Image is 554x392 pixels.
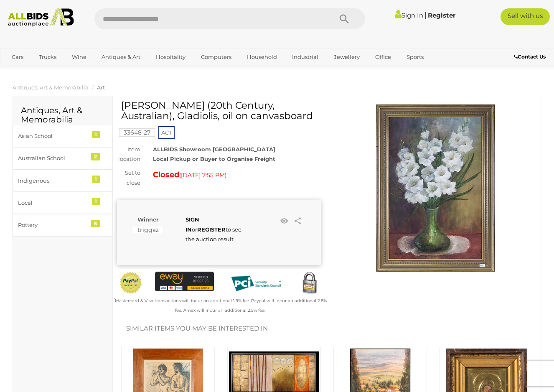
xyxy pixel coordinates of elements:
[196,50,237,64] a: Computers
[97,84,105,91] a: Art
[13,84,89,91] a: Antiques, Art & Memorabilia
[179,172,226,178] span: ( )
[395,11,423,19] a: Sign In
[121,100,319,122] h1: [PERSON_NAME] (20th Century, Australian), Gladiolis, oil on canvasboard
[119,129,155,136] a: 33648-27
[91,220,100,227] div: 5
[18,131,87,141] div: Asian School
[370,50,396,64] a: Office
[111,168,147,188] div: Set to close
[153,146,275,153] strong: ALLBIDS Showroom [GEOGRAPHIC_DATA]
[13,214,112,236] a: Pottery 5
[18,198,87,208] div: Local
[153,155,275,162] strong: Local Pickup or Buyer to Organise Freight
[13,147,112,169] a: Australian School 2
[241,50,282,64] a: Household
[328,50,365,64] a: Jewellery
[150,50,191,64] a: Hospitality
[186,216,199,232] a: SIGN IN
[13,170,112,192] a: Indigenous 1
[401,50,429,64] a: Sports
[91,153,100,160] div: 2
[6,50,29,64] a: Cars
[92,176,100,183] div: 1
[155,272,214,291] img: eWAY Payment Gateway
[158,126,175,139] span: ACT
[126,325,528,332] h2: Similar items you may be interested in
[298,272,321,295] img: Secured by Rapid SSL
[4,8,78,27] img: Allbids.com.au
[13,125,112,147] a: Asian School 1
[111,145,147,164] div: Item location
[96,50,146,64] a: Antiques & Art
[13,192,112,214] a: Local 1
[119,128,155,137] mark: 33648-27
[92,198,100,205] div: 1
[18,153,87,163] div: Australian School
[133,226,163,234] mark: triggaz
[153,170,179,179] strong: Closed
[226,272,285,295] img: PCI DSS compliant
[186,216,241,242] span: or to see the auction result
[21,106,104,124] h2: Antiques, Art & Memorabilia
[18,220,87,230] div: Pottery
[92,131,100,138] div: 1
[514,53,546,60] b: Contact Us
[66,50,92,64] a: Wine
[137,216,159,223] b: Winner
[323,8,365,29] button: Search
[114,298,327,313] small: Mastercard & Visa transactions will incur an additional 1.9% fee. Paypal will incur an additional...
[18,176,87,186] div: Indigenous
[424,10,427,20] span: |
[428,11,455,19] a: Register
[514,52,548,61] a: Contact Us
[119,272,142,294] img: Official PayPal Seal
[33,50,62,64] a: Trucks
[278,215,290,227] li: Watch this item
[287,50,324,64] a: Industrial
[352,104,519,272] img: Elva Black (20th Century, Australian), Gladiolis, oil on canvasboard
[6,64,76,78] a: [GEOGRAPHIC_DATA]
[181,171,225,179] span: [DATE] 7:55 PM
[501,8,550,25] a: Sell with us
[197,226,226,233] a: REGISTER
